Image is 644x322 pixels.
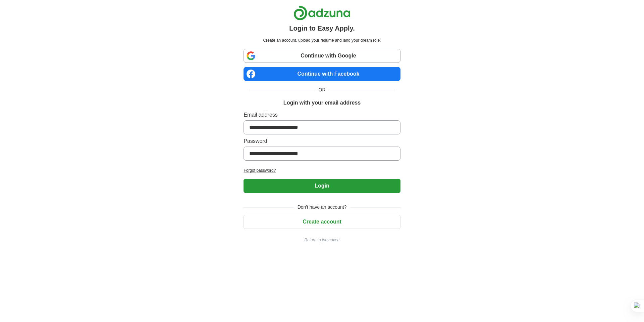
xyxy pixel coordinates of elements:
span: Don't have an account? [293,204,351,211]
button: Login [244,179,400,193]
a: Continue with Facebook [244,67,400,81]
label: Password [244,137,400,145]
h1: Login with your email address [283,99,361,107]
a: Create account [244,219,400,225]
span: OR [315,86,330,93]
p: Create an account, upload your resume and land your dream role. [245,37,399,43]
a: Continue with Google [244,49,400,63]
button: Create account [244,215,400,229]
a: Forgot password? [244,167,400,173]
h1: Login to Easy Apply. [289,23,355,33]
img: Adzuna logo [293,5,351,21]
label: Email address [244,111,400,119]
a: Return to job advert [244,237,400,243]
